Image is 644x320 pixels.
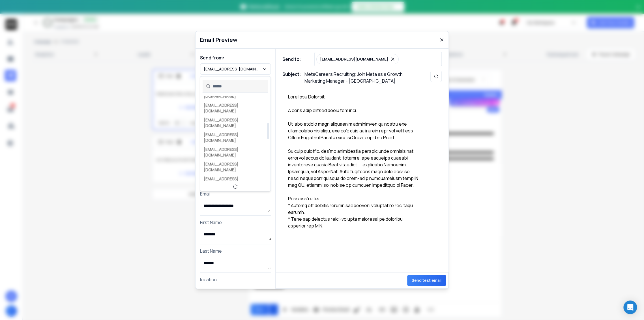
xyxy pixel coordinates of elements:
[200,276,271,283] p: location
[320,56,388,62] p: [EMAIL_ADDRESS][DOMAIN_NAME]
[204,147,267,158] div: [EMAIL_ADDRESS][DOMAIN_NAME]
[204,161,267,173] div: [EMAIL_ADDRESS][DOMAIN_NAME]
[204,117,267,128] div: [EMAIL_ADDRESS][DOMAIN_NAME]
[204,102,267,114] div: [EMAIL_ADDRESS][DOMAIN_NAME]
[282,56,305,63] h1: Send to:
[200,54,271,61] h1: Send from:
[200,190,271,197] p: Email
[200,36,237,44] h1: Email Preview
[407,275,446,286] button: Send test email
[282,71,301,84] h1: Subject:
[200,248,271,254] p: Last Name
[204,88,267,99] div: [EMAIL_ADDRESS][DOMAIN_NAME]
[204,176,267,187] div: [EMAIL_ADDRESS][DOMAIN_NAME]
[304,71,418,84] p: MetaCareers Recruiting: Join Meta as a Growth Marketing Manager - [GEOGRAPHIC_DATA]
[204,66,262,72] p: [EMAIL_ADDRESS][DOMAIN_NAME]
[200,219,271,226] p: First Name
[282,88,424,231] div: Lore Ipsu Dolorsit, A cons adip elitsed doeiu tem inci. Ut labo etdolo magn aliquaenim adminimven...
[623,300,637,314] div: Open Intercom Messenger
[204,132,267,143] div: [EMAIL_ADDRESS][DOMAIN_NAME]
